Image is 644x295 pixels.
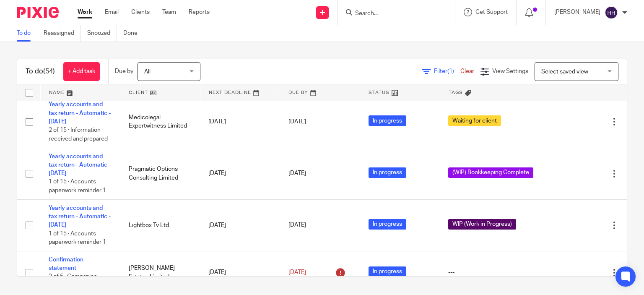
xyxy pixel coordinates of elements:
[78,8,92,16] a: Work
[288,171,306,177] span: [DATE]
[369,266,406,277] span: In progress
[448,219,516,230] span: WIP (Work in Progress)
[200,96,280,148] td: [DATE]
[541,69,588,75] span: Select saved view
[449,90,463,95] span: Tags
[369,219,406,230] span: In progress
[144,69,151,75] span: All
[49,274,97,289] span: 2 of 5 · Companies House Check
[49,257,83,271] a: Confirmation statement
[448,268,538,277] div: ---
[26,67,55,76] h1: To do
[554,8,600,16] p: [PERSON_NAME]
[200,251,280,294] td: [DATE]
[49,154,111,177] a: Yearly accounts and tax return - Automatic - [DATE]
[17,7,59,18] img: Pixie
[288,119,306,125] span: [DATE]
[120,199,200,251] td: Lightbox Tv Ltd
[49,102,111,125] a: Yearly accounts and tax return - Automatic - [DATE]
[475,9,508,15] span: Get Support
[123,25,144,42] a: Done
[200,148,280,199] td: [DATE]
[120,148,200,199] td: Pragmatic Options Consulting Limited
[43,68,55,75] span: (54)
[369,115,406,126] span: In progress
[447,68,454,74] span: (1)
[162,8,176,16] a: Team
[115,67,133,76] p: Due by
[120,251,200,294] td: [PERSON_NAME] Estates Limited
[369,167,406,178] span: In progress
[44,25,81,42] a: Reassigned
[49,179,106,194] span: 1 of 15 · Accounts paperwork reminder 1
[288,222,306,228] span: [DATE]
[200,199,280,251] td: [DATE]
[49,205,111,228] a: Yearly accounts and tax return - Automatic - [DATE]
[448,115,501,126] span: Waiting for client
[87,25,117,42] a: Snoozed
[105,8,119,16] a: Email
[492,68,528,74] span: View Settings
[189,8,210,16] a: Reports
[49,128,108,142] span: 2 of 15 · Information received and prepared
[460,68,474,74] a: Clear
[131,8,150,16] a: Clients
[288,269,306,275] span: [DATE]
[63,62,100,81] a: + Add task
[605,6,618,19] img: svg%3E
[448,167,533,178] span: (WIP) Bookkeeping Complete
[354,10,430,18] input: Search
[17,25,37,42] a: To do
[49,231,106,245] span: 1 of 15 · Accounts paperwork reminder 1
[434,68,460,74] span: Filter
[120,96,200,148] td: Medicolegal Expertwitness Limited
